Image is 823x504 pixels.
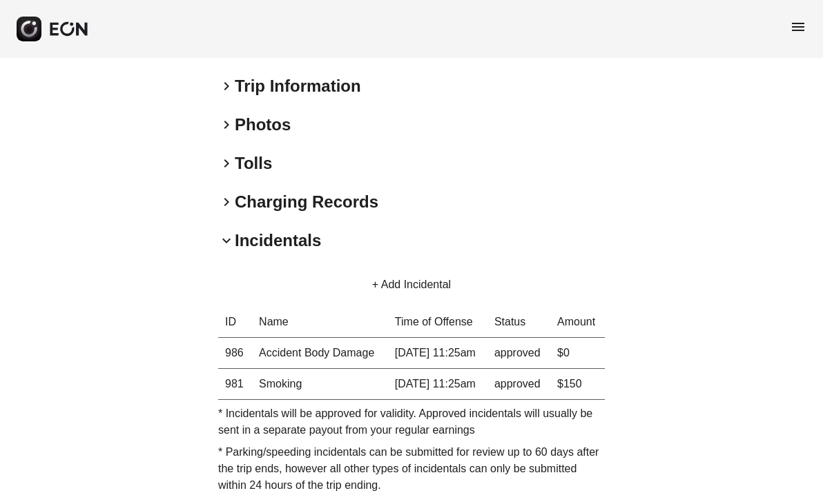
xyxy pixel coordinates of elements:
[487,338,550,369] td: approved
[388,307,487,338] th: Time of Offense
[790,19,806,35] span: menu
[388,338,487,369] td: [DATE] 11:25am
[218,405,605,439] p: * Incidentals will be approved for validity. Approved incidentals will usually be sent in a separ...
[235,191,378,213] h2: Charging Records
[218,78,235,94] span: keyboard_arrow_right
[487,369,550,400] td: approved
[356,268,467,301] button: + Add Incidental
[487,307,550,338] th: Status
[550,307,605,338] th: Amount
[218,194,235,210] span: keyboard_arrow_right
[218,155,235,172] span: keyboard_arrow_right
[218,117,235,133] span: keyboard_arrow_right
[388,369,487,400] td: [DATE] 11:25am
[550,369,605,400] td: $150
[218,369,252,400] th: 981
[218,338,252,369] th: 986
[235,114,291,136] h2: Photos
[252,338,388,369] td: Accident Body Damage
[218,307,252,338] th: ID
[235,75,361,97] h2: Trip Information
[252,369,388,400] td: Smoking
[218,444,605,494] p: * Parking/speeding incidentals can be submitted for review up to 60 days after the trip ends, how...
[218,232,235,249] span: keyboard_arrow_down
[550,338,605,369] td: $0
[235,152,272,174] h2: Tolls
[235,230,321,252] h2: Incidentals
[252,307,388,338] th: Name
